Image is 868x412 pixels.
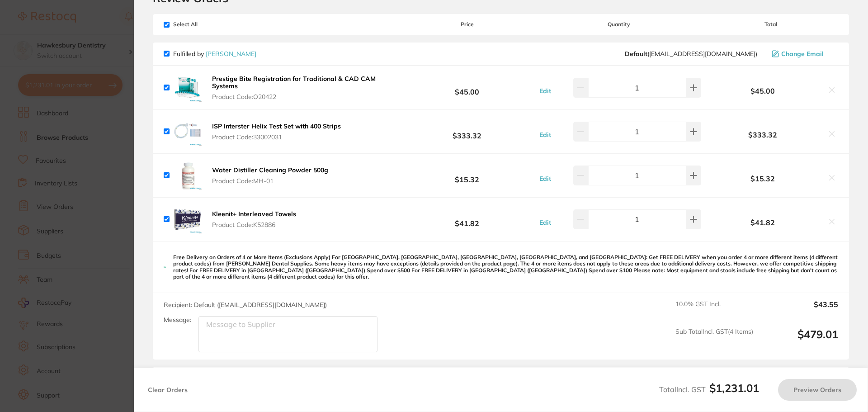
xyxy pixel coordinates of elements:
span: Product Code: MH-01 [212,177,328,185]
img: ZXNlZ3hseg [173,117,202,146]
label: Message: [164,316,191,324]
button: Preview Orders [778,379,857,401]
b: $15.32 [703,175,822,183]
b: ISP Interster Helix Test Set with 400 Strips [212,122,341,130]
button: Edit [537,175,554,183]
b: $333.32 [703,131,822,139]
button: Edit [537,131,554,139]
button: Edit [537,218,554,227]
b: $1,231.01 [709,381,759,395]
button: Change Email [769,50,838,58]
b: $45.00 [400,79,534,96]
span: Sub Total Incl. GST ( 4 Items) [675,328,753,353]
img: bXIzc2RhcA [173,73,202,102]
b: Kleenit+ Interleaved Towels [212,210,296,218]
span: Product Code: O20422 [212,93,397,100]
span: save@adamdental.com.au [625,50,757,57]
b: $41.82 [703,218,822,227]
b: Prestige Bite Registration for Traditional & CAD CAM Systems [212,75,376,90]
b: $45.00 [703,87,822,95]
button: Prestige Bite Registration for Traditional & CAD CAM Systems Product Code:O20422 [209,75,400,101]
span: Product Code: 33002031 [212,133,341,141]
span: Recipient: Default ( [EMAIL_ADDRESS][DOMAIN_NAME] ) [164,301,327,309]
b: $333.32 [400,123,534,140]
span: Total Incl. GST [659,385,759,394]
button: ISP Interster Helix Test Set with 400 Strips Product Code:33002031 [209,122,344,141]
output: $479.01 [760,328,838,353]
span: Select All [164,21,254,28]
output: $43.55 [760,300,838,320]
p: Fulfilled by [173,50,256,57]
span: Price [400,21,534,28]
img: ZzByejQydA [173,205,202,234]
b: $15.32 [400,167,534,184]
b: Water Distiller Cleaning Powder 500g [212,166,328,174]
p: Free Delivery on Orders of 4 or More Items (Exclusions Apply) For [GEOGRAPHIC_DATA], [GEOGRAPHIC_... [173,254,838,280]
button: Water Distiller Cleaning Powder 500g Product Code:MH-01 [209,166,331,185]
span: Total [703,21,838,28]
img: aWpnc2xzOA [173,161,202,190]
button: Clear Orders [145,379,190,401]
span: 10.0 % GST Incl. [675,300,753,320]
a: [PERSON_NAME] [206,50,256,58]
button: Kleenit+ Interleaved Towels Product Code:K52886 [209,210,299,229]
span: Change Email [781,50,824,57]
button: Edit [537,87,554,95]
span: Product Code: K52886 [212,221,296,228]
b: Default [625,50,647,58]
span: Quantity [535,21,703,28]
b: $41.82 [400,211,534,227]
